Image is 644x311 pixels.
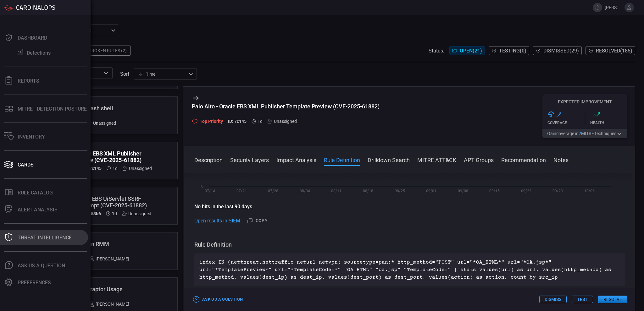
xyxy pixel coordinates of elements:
div: Time [138,71,187,77]
text: 10/06 [584,189,595,193]
h5: Expected Improvement [542,99,627,104]
button: Impact Analysis [276,156,316,163]
button: Security Layers [230,156,269,163]
div: Ask Us A Question [18,263,65,269]
a: Open results in SIEM [194,217,240,225]
h3: Rule Definition [194,241,625,248]
button: Resolved(185) [586,46,635,55]
button: Dismiss [539,296,567,303]
text: 07/28 [268,189,278,193]
span: Oct 12, 2025 4:12 AM [113,166,118,171]
button: Gaincoverage in2MITRE techniques [542,129,627,138]
span: Oct 12, 2025 4:12 AM [112,211,117,216]
div: Inventory [18,134,45,140]
button: Open [102,69,110,78]
div: Preferences [18,280,51,286]
button: Drilldown Search [368,156,410,163]
button: Copy [245,216,270,226]
span: Testing ( 0 ) [499,48,526,54]
span: 2 [579,131,581,136]
text: 08/04 [300,189,310,193]
text: 08/25 [395,189,405,193]
div: Broken Rules (2) [85,46,131,56]
span: Status: [429,48,444,54]
text: 09/15 [489,189,500,193]
h5: ID: 7c145 [228,119,247,124]
div: Palo Alto - Oracle EBS XML Publisher Template Preview (CVE-2025-61882) [47,150,152,163]
text: 07/21 [236,189,247,193]
button: APT Groups [464,156,494,163]
text: 0 [201,184,203,188]
text: 09/22 [521,189,531,193]
div: Detections [27,50,51,56]
div: Unassigned [87,121,116,126]
p: index IN (netthreat,nettraffic,neturl,netvpn) sourcetype=pan:* http_method="POST" url="*OA_HTML*"... [199,259,620,281]
div: ALERT ANALYSIS [18,207,58,213]
div: MITRE - Detection Posture [18,106,87,112]
div: Unassigned [122,211,151,216]
label: sort [120,71,129,77]
button: Notes [553,156,569,163]
div: [PERSON_NAME] [89,256,129,261]
h5: ID: f53b6 [83,211,101,216]
button: Test [572,296,593,303]
strong: No hits in the last 90 days. [194,204,253,210]
div: Coverage [547,121,585,125]
button: Open(21) [449,46,485,55]
button: Resolve [598,296,627,303]
text: 08/11 [331,189,341,193]
span: Dismissed ( 29 ) [543,48,579,54]
div: [PERSON_NAME] [89,302,129,307]
button: Rule Definition [324,156,360,163]
div: Dashboard [18,35,47,41]
div: Unassigned [123,166,152,171]
button: Description [194,156,223,163]
button: MITRE ATT&CK [417,156,456,163]
button: Recommendation [501,156,546,163]
span: Open ( 21 ) [460,48,482,54]
div: Palo Alto - Oracle EBS XML Publisher Template Preview (CVE-2025-61882) [192,103,380,110]
button: Dismissed(29) [533,46,582,55]
div: Cards [18,162,34,168]
div: Top Priority [192,118,223,124]
button: Testing(0) [489,46,529,55]
text: 09/29 [552,189,563,193]
div: Health [590,121,628,125]
text: 07/14 [205,189,215,193]
div: Rule Catalog [18,190,53,196]
h5: ID: 7c145 [83,166,102,171]
div: Palo Alto - Oracle EBS UiServlet SSRF Exploitation Attempt (CVE-2025-61882) [47,195,151,209]
text: 08/18 [363,189,373,193]
text: 09/01 [426,189,436,193]
text: 09/08 [458,189,468,193]
div: Threat Intelligence [18,235,72,241]
span: Oct 12, 2025 4:12 AM [258,119,263,124]
span: Resolved ( 185 ) [596,48,632,54]
span: [PERSON_NAME].brand [605,5,622,10]
div: Reports [18,78,39,84]
div: Unassigned [268,119,297,124]
button: Ask Us a Question [192,295,244,304]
